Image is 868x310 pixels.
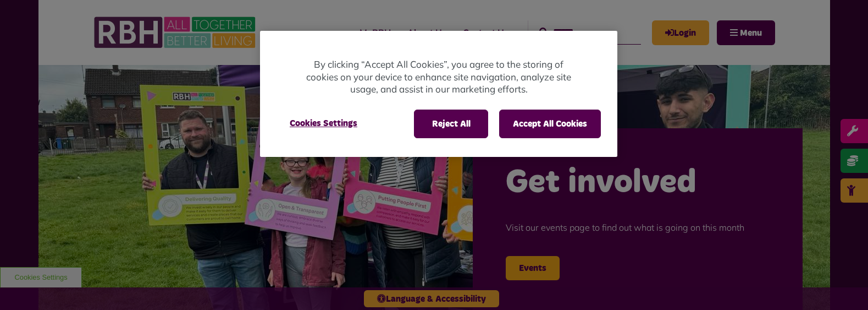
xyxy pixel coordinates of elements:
div: Cookie banner [260,31,617,157]
div: Privacy [260,31,617,157]
p: By clicking “Accept All Cookies”, you agree to the storing of cookies on your device to enhance s... [304,58,573,96]
button: Reject All [414,110,488,138]
button: Accept All Cookies [499,110,601,138]
button: Cookies Settings [277,110,371,137]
